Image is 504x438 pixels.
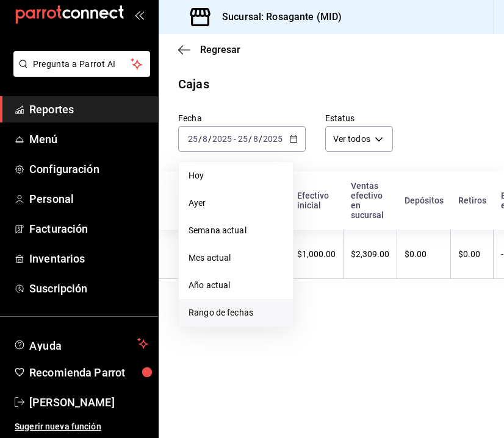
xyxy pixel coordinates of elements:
div: Efectivo inicial [297,191,336,210]
span: / [208,134,212,144]
span: Año actual [189,279,283,292]
span: Personal [29,191,148,207]
div: Ventas efectivo en sucursal [351,181,390,220]
span: [PERSON_NAME] [29,394,148,411]
span: Menú [29,131,148,147]
h3: Sucursal: Rosagante (MID) [212,10,342,24]
div: $0.00 [458,249,486,259]
button: Pregunta a Parrot AI [13,51,150,77]
span: / [198,134,202,144]
input: -- [253,134,259,144]
span: Sugerir nueva función [15,420,148,433]
button: open_drawer_menu [134,10,144,19]
span: Hoy [189,169,283,182]
button: Regresar [178,44,240,55]
span: Semana actual [189,224,283,237]
span: Reportes [29,101,148,118]
span: Ayuda [29,336,132,351]
input: ---- [212,134,232,144]
div: $2,309.00 [351,249,389,259]
span: / [259,134,262,144]
span: Facturación [29,221,148,237]
span: / [248,134,252,144]
span: Pregunta a Parrot AI [33,58,131,71]
input: -- [237,134,248,144]
label: Fecha [178,114,306,122]
span: - [234,134,236,144]
a: Pregunta a Parrot AI [9,66,150,79]
span: Rango de fechas [189,306,283,319]
div: Depósitos [405,196,444,205]
span: Configuración [29,161,148,177]
span: Regresar [200,44,240,55]
div: Retiros [458,196,486,205]
input: ---- [262,134,283,144]
span: Recomienda Parrot [29,364,148,381]
label: Estatus [325,114,393,122]
div: Ver todos [325,126,393,152]
div: $0.00 [405,249,443,259]
span: Inventarios [29,250,148,267]
span: Ayer [189,197,283,210]
div: $1,000.00 [297,249,336,259]
div: Cajas [178,75,209,93]
span: Suscripción [29,280,148,297]
span: Mes actual [189,252,283,264]
input: -- [187,134,198,144]
input: -- [202,134,208,144]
